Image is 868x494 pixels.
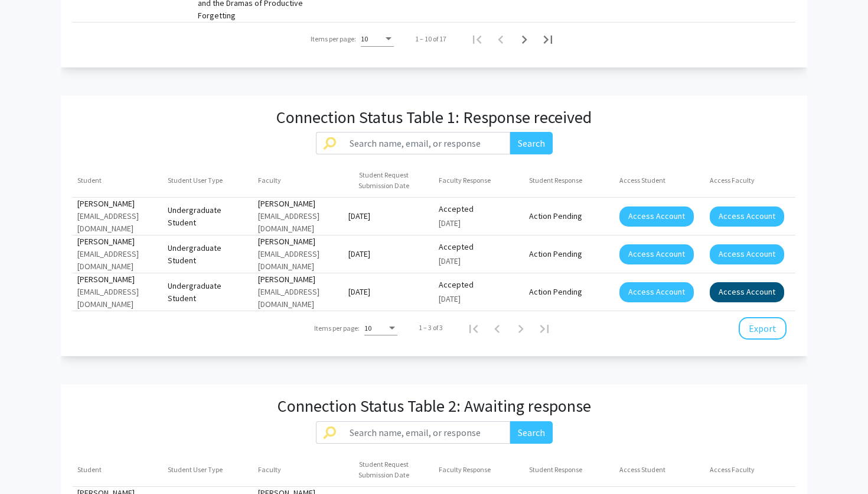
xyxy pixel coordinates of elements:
div: Student User Type [168,175,223,186]
div: Faculty Response [439,464,491,475]
button: First page [465,27,489,51]
mat-header-cell: Access Student [615,164,705,197]
button: Last page [533,316,556,340]
button: Search [510,421,553,444]
div: Student Request Submission Date [348,170,419,191]
button: Previous page [489,27,513,51]
div: Faculty [258,464,292,475]
div: Student User Type [168,464,223,475]
div: Student Request Submission Date [348,459,429,480]
mat-cell: Action Pending [524,240,615,269]
mat-header-cell: Access Faculty [705,164,795,197]
button: Next page [509,316,533,340]
button: Access Account [619,206,694,227]
input: Search name, email, or response [342,421,510,444]
button: Last page [536,27,560,51]
div: [EMAIL_ADDRESS][DOMAIN_NAME] [77,286,158,311]
button: Access Account [619,244,694,264]
div: [DATE] [439,217,520,230]
div: [PERSON_NAME] [258,198,339,210]
div: Student [77,175,102,186]
div: Faculty Response [439,175,501,186]
mat-cell: Action Pending [524,278,615,306]
div: Accepted [439,203,520,215]
button: First page [462,316,485,340]
div: [EMAIL_ADDRESS][DOMAIN_NAME] [77,248,158,273]
div: Faculty [258,175,281,186]
div: [EMAIL_ADDRESS][DOMAIN_NAME] [258,210,339,235]
div: Student Response [529,175,582,186]
div: Faculty [258,175,292,186]
mat-header-cell: Access Student [615,453,705,486]
button: Export [739,317,787,340]
div: [PERSON_NAME] [258,235,339,248]
div: Faculty Response [439,175,491,186]
mat-select: Items per page: [361,35,394,44]
div: [EMAIL_ADDRESS][DOMAIN_NAME] [258,286,339,311]
div: [DATE] [439,293,520,305]
div: Student User Type [168,175,233,186]
span: 10 [364,324,371,332]
div: Student [77,464,112,475]
div: [PERSON_NAME] [77,198,158,210]
span: 10 [361,34,368,43]
button: Access Account [710,244,784,264]
div: Student Response [529,175,593,186]
div: Student User Type [168,464,233,475]
mat-cell: Undergraduate Student [163,278,253,306]
mat-cell: [DATE] [344,278,434,306]
div: Items per page: [311,34,356,44]
mat-header-cell: Access Faculty [705,453,795,486]
input: Search name, email, or response [342,132,510,154]
div: Faculty [258,464,281,475]
div: Accepted [439,241,520,253]
div: [PERSON_NAME] [258,273,339,286]
h3: Connection Status Table 2: Awaiting response [278,396,591,416]
iframe: Chat [9,441,50,485]
button: Search [510,132,553,154]
div: [DATE] [439,255,520,267]
div: [EMAIL_ADDRESS][DOMAIN_NAME] [258,248,339,273]
button: Access Account [619,282,694,302]
h3: Connection Status Table 1: Response received [276,108,592,128]
div: [PERSON_NAME] [77,235,158,248]
button: Access Account [710,282,784,302]
div: Accepted [439,279,520,291]
div: Student Request Submission Date [348,459,419,480]
app-outcomes-portal: Connection Status Table 1: Response received [61,96,807,357]
mat-cell: Undergraduate Student [163,202,253,231]
div: Student Response [529,464,582,475]
mat-cell: Action Pending [524,202,615,231]
div: Student [77,464,102,475]
div: 1 – 10 of 17 [415,34,446,44]
div: Student Request Submission Date [348,170,429,191]
mat-cell: Undergraduate Student [163,240,253,269]
mat-cell: [DATE] [344,202,434,231]
div: Student [77,175,112,186]
div: [EMAIL_ADDRESS][DOMAIN_NAME] [77,210,158,235]
div: Faculty Response [439,464,501,475]
mat-select: Items per page: [364,324,397,333]
mat-cell: [DATE] [344,240,434,269]
div: [PERSON_NAME] [77,273,158,286]
div: 1 – 3 of 3 [419,322,443,333]
div: Student Response [529,464,593,475]
button: Next page [513,27,536,51]
div: Items per page: [314,323,360,334]
button: Previous page [485,316,509,340]
button: Access Account [710,206,784,227]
